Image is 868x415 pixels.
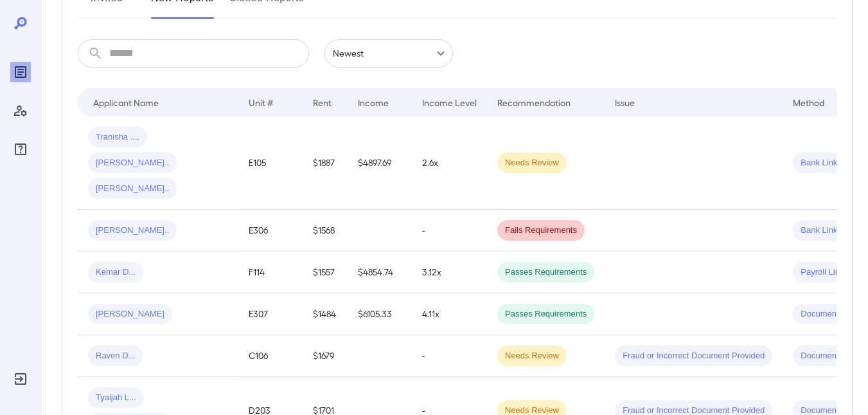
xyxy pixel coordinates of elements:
td: - [412,335,487,377]
span: Bank Link [793,225,845,237]
div: Log Out [10,369,31,389]
div: Recommendation [497,95,571,110]
td: $4854.74 [348,252,412,293]
div: Applicant Name [93,95,159,110]
td: $1484 [303,293,348,335]
td: 4.11x [412,293,487,335]
div: FAQ [10,139,31,160]
span: Payroll Link [793,266,851,279]
div: Income [358,95,389,110]
div: Unit # [249,95,273,110]
span: Needs Review [497,157,567,169]
td: E306 [238,210,303,252]
span: Fraud or Incorrect Document Provided [615,350,772,362]
span: [PERSON_NAME].. [88,157,177,169]
td: F114 [238,252,303,293]
span: Needs Review [497,350,567,362]
div: Method [793,95,824,110]
span: Raven D... [88,350,143,362]
td: 2.6x [412,116,487,210]
td: E105 [238,116,303,210]
td: $1679 [303,335,348,377]
td: $1557 [303,252,348,293]
td: - [412,210,487,252]
td: $1887 [303,116,348,210]
span: Tyaijah L... [88,392,144,404]
span: [PERSON_NAME] [88,308,172,320]
td: $6105.33 [348,293,412,335]
span: Tranisha .... [88,131,147,143]
td: $1568 [303,210,348,252]
td: E307 [238,293,303,335]
div: Reports [10,62,31,82]
span: Fails Requirements [497,225,585,237]
span: [PERSON_NAME].. [88,225,177,237]
div: Income Level [422,95,477,110]
span: Passes Requirements [497,266,594,279]
span: [PERSON_NAME].. [88,183,177,195]
div: Manage Users [10,100,31,121]
td: C106 [238,335,303,377]
span: Kemar D... [88,266,143,279]
td: 3.12x [412,252,487,293]
span: Passes Requirements [497,308,594,320]
span: Bank Link [793,157,845,169]
td: $4897.69 [348,116,412,210]
div: Issue [615,95,635,110]
div: Newest [324,39,453,68]
div: Rent [313,95,333,110]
